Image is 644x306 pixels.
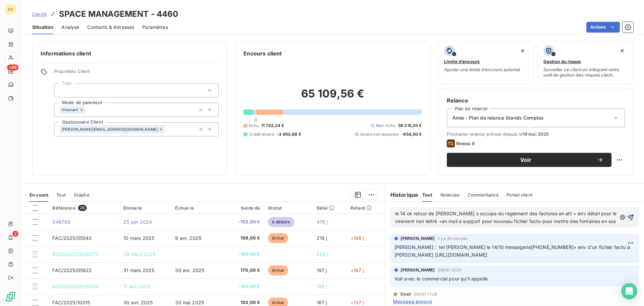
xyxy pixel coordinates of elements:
h6: Encours client [244,49,282,57]
span: 10 mars 2025 [123,235,154,241]
img: Logo LeanPay [5,291,16,302]
span: Graphe [74,192,90,198]
span: Surveiller ce client en intégrant votre outil de gestion des risques client. [543,67,628,78]
h2: 65 109,56 € [244,87,422,107]
span: le 14 ok retour de [PERSON_NAME] s occupe du règlement des factures en att + env détail pour le v... [395,211,618,224]
span: Message envoyé [393,298,432,305]
span: FAC/2025/05822 [52,267,92,273]
input: Ajouter une valeur [60,87,65,93]
span: Anne - Plan de relance Grands Comptes [452,115,544,121]
span: 476 j [317,219,328,225]
input: Ajouter une valeur [165,126,170,132]
span: 58 315,20 € [398,123,422,129]
a: Clients [32,11,47,17]
span: -102,00 € [223,283,260,290]
div: Émise le [123,205,167,211]
span: 30 mai 2025 [175,300,204,305]
span: Clients [32,11,47,17]
span: -102,00 € [223,219,260,225]
span: 200 j [317,251,328,257]
span: Tout [56,192,66,198]
span: 25 juin 2024 [123,219,152,225]
ringover-84e06f14122c: [PERSON_NAME] : tel [PERSON_NAME] le 14/10 messagerie + env d'un fichier factu a [PERSON_NAME] [U... [394,244,631,258]
h6: Relance [447,96,625,104]
span: 28 mars 2025 [123,251,155,257]
span: Analyse [61,24,79,31]
div: Open Intercom Messenger [621,283,637,299]
span: 2 [12,231,18,237]
span: Tout [422,192,432,198]
span: Non-échu [376,123,395,129]
span: Voir avec le commercial pour qu'il appelle [394,276,488,281]
span: -954,00 € [401,131,422,137]
span: 197 j [317,267,327,273]
ringoverc2c-84e06f14122c: Call with Ringover [531,244,574,250]
span: 26 [78,205,87,211]
button: Gestion du risqueSurveiller ce client en intégrant votre outil de gestion des risques client. [538,41,633,84]
span: [DATE] 17:28 [414,292,437,296]
span: Commentaires [468,192,498,198]
span: 11 702,24 € [261,123,284,129]
span: 30 avr. 2025 [123,300,153,305]
span: Propriétés Client [54,69,219,78]
span: 186 j [317,283,327,289]
span: BQ300/2025/00373 [52,251,99,257]
button: Voir [447,153,611,167]
span: Contacts & Adresses [87,24,134,31]
span: -102,00 € [223,251,260,258]
span: 31 mars 2025 [123,267,154,273]
span: 30 avr. 2025 [175,267,204,273]
span: BQ300/2025/00450 [52,283,99,289]
span: Voir [455,157,597,163]
span: Email [400,292,411,296]
span: Paramètres [142,24,168,31]
ringoverc2c-number-84e06f14122c: [PHONE_NUMBER] [531,244,574,250]
span: [PERSON_NAME] [400,267,435,273]
span: Prochaine relance prévue depuis le [447,131,625,137]
h3: SPACE MANAGEMENT - 4460 [59,8,178,20]
span: FAC/2025/05543 [52,235,92,241]
span: 102,00 € [223,299,260,306]
span: 048766 [52,219,70,225]
span: échue [268,233,288,243]
span: 108,00 € [223,235,260,242]
span: [DATE] 12:24 [438,268,462,272]
span: +188 j [351,235,364,241]
div: Retard [351,205,381,211]
div: Statut [268,205,308,211]
span: En cours [30,192,48,198]
span: [PERSON_NAME] [400,235,435,242]
span: Gestion du risque [543,59,581,64]
h6: Historique [385,191,419,199]
h6: Informations client [41,49,219,57]
span: [PERSON_NAME][EMAIL_ADDRESS][DOMAIN_NAME] [62,127,158,131]
span: Échu [249,123,259,129]
div: Délai [317,205,342,211]
span: FAC/2025/10315 [52,300,90,305]
div: Référence [52,205,115,211]
span: Crédit divers [249,131,274,137]
span: 19 mai 2025 [523,131,549,137]
span: 0 [254,117,257,123]
span: Limite d’encours [444,59,480,64]
span: Virement [62,108,78,112]
span: -3 953,88 € [277,131,301,137]
span: +167 j [351,267,364,273]
span: 9 avr. 2025 [175,235,201,241]
div: Solde dû [223,205,260,211]
span: +137 j [351,300,364,305]
span: échue [268,265,288,275]
span: à déduire [268,217,294,227]
span: 170,00 € [223,267,260,274]
div: EX [5,4,16,15]
button: Limite d’encoursAjouter une limite d’encours autorisé [438,41,534,84]
span: il y a 35 minutes [438,236,468,241]
span: Relances [440,192,460,198]
span: Ajouter une limite d’encours autorisé [444,67,520,72]
span: Avoirs non associés [360,131,398,137]
input: Ajouter une valeur [86,107,91,113]
span: Portail client [506,192,532,198]
span: Niveau 8 [456,141,475,146]
span: 167 j [317,300,327,305]
span: Situation [32,24,53,31]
